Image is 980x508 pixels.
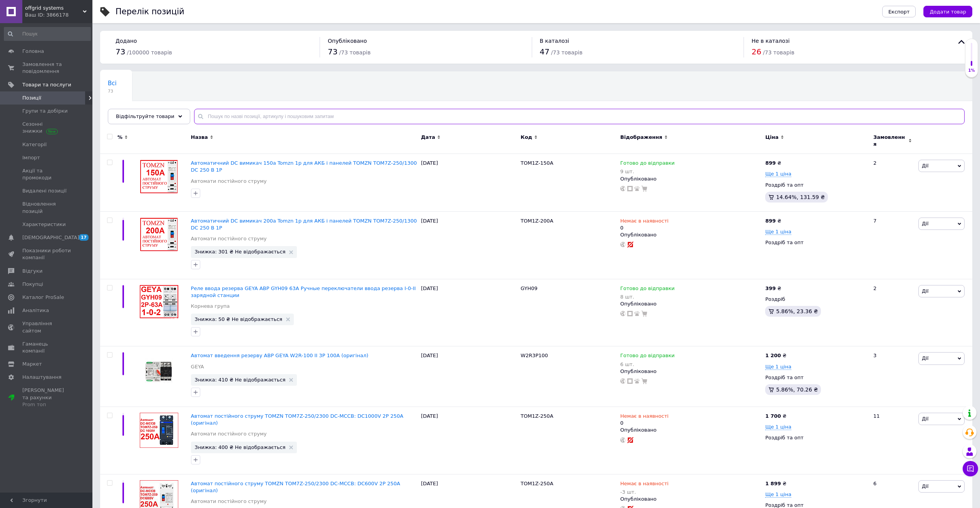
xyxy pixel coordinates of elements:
a: Реле ввода резерва GEYA АВР GYH09 63А Ручные переключатели ввода резерва I-0-II зарядной станции [191,285,416,298]
div: 8 шт. [620,294,675,300]
span: Всі [108,80,117,87]
div: 7 [869,211,916,279]
div: [DATE] [419,279,519,346]
span: Сезонні знижки [22,121,71,135]
span: Автозаповнення характе... [108,109,190,116]
img: Автомат постоянного тока TOMZN TOM7Z-250/2300 DC-MCCB: DC1000V 2P 250A (оригинал) [140,413,178,448]
span: GYH09 [521,285,538,291]
div: [DATE] [419,154,519,212]
input: Пошук по назві позиції, артикулу і пошуковим запитам [194,109,965,124]
span: TOM1Z-150A [521,160,553,166]
div: [DATE] [419,407,519,474]
span: / 73 товарів [551,49,583,56]
b: 899 [765,160,776,166]
a: Автомати постійного струму [191,178,267,185]
button: Експорт [882,6,916,17]
span: 47 [540,47,549,56]
span: Ще 1 ціна [765,491,791,498]
span: Дата [421,134,435,141]
a: Автомати постійного струму [191,498,267,505]
span: [PERSON_NAME] та рахунки [22,387,71,408]
div: ₴ [765,285,781,292]
span: Аналітика [22,307,49,314]
a: Автомат постійного струму TOMZN TOM7Z-250/2300 DC-MCCB: DC1000V 2P 250A (оригінал) [191,413,404,426]
b: 399 [765,285,776,291]
span: Автомат постійного струму TOMZN TOM7Z-250/2300 DC-MCCB: DC600V 2P 250A (оригінал) [191,481,400,493]
div: Prom топ [22,401,71,408]
span: Акції та промокоди [22,167,71,181]
span: Групи та добірки [22,108,68,115]
b: 1 700 [765,413,781,419]
span: Товари та послуги [22,81,71,88]
div: Роздріб [765,296,867,303]
div: ₴ [765,413,786,420]
span: Ще 1 ціна [765,171,791,177]
span: Не в каталозі [752,38,790,44]
div: 2 [869,154,916,212]
span: / 73 товарів [763,49,794,56]
span: 5.86%, 23.36 ₴ [776,308,818,314]
div: Роздріб та опт [765,434,867,441]
div: 9 шт. [620,169,675,174]
a: Автоматичний DC вимикач 150а Tomzn 1p для АКБ і панелей TOMZN TOM7Z-250/1300 DC 250 В 1P [191,160,417,173]
span: 26 [752,47,761,56]
span: Ще 1 ціна [765,229,791,235]
span: Відображення [620,134,662,141]
div: 0 [620,218,668,231]
div: 6 шт. [620,361,675,367]
span: Дії [922,288,928,294]
span: offgrid systems [25,5,83,12]
span: Немає в наявності [620,481,668,489]
div: ₴ [765,218,781,224]
span: % [117,134,122,141]
img: Реле введення резерву GEYA GYH09 2P 63А Ручні перемикачі введення резерву I-0-II зарядної станції [140,285,178,318]
b: 1 200 [765,353,781,358]
span: 5.86%, 70.26 ₴ [776,386,818,393]
span: Налаштування [22,374,62,381]
input: Пошук [4,27,91,41]
span: Знижка: 410 ₴ Не відображається [195,377,286,382]
span: Ще 1 ціна [765,424,791,430]
span: Готово до відправки [620,160,675,168]
span: Знижка: 50 ₴ Не відображається [195,317,283,322]
span: 17 [79,234,89,241]
span: Гаманець компанії [22,341,71,354]
span: Управління сайтом [22,320,71,334]
img: Автоматический выключатель DC автомат TOMZN TOM7Z-250/1300 DC 200А 1P для АКБ и панелей [140,218,178,251]
span: / 73 товарів [339,49,371,56]
span: Додано [116,38,137,44]
a: Автомати постійного струму [191,235,267,242]
div: 2 [869,279,916,346]
div: 0 [620,413,668,427]
span: Знижка: 301 ₴ Не відображається [195,249,286,254]
b: 899 [765,218,776,224]
span: 73 [328,47,337,56]
span: Знижка: 400 ₴ Не відображається [195,445,286,450]
a: Автомати постійного струму [191,430,267,437]
span: Головна [22,48,44,55]
a: Автомат введення резерву АВР GEYA W2R-100 II 3P 100А (оригінал) [191,353,369,358]
span: 73 [108,88,117,94]
span: 14.64%, 131.59 ₴ [776,194,825,200]
span: Дії [922,355,928,361]
span: Автоматичний DC вимикач 200а Tomzn 1p для АКБ і панелей TOMZN TOM7Z-250/1300 DC 250 В 1P [191,218,417,231]
div: 11 [869,407,916,474]
span: Експорт [888,9,910,15]
span: Каталог ProSale [22,294,64,301]
span: Характеристики [22,221,66,228]
div: Автозаповнення характеристик [100,101,205,130]
img: Автомат введення резерву АВР GEYA W2R-100 II 3P 100А (оригінал) [142,352,176,390]
span: Додати товар [930,9,966,15]
div: 3 [869,346,916,407]
span: Відновлення позицій [22,201,71,214]
img: Автоматический выключатель DC автомат TOMZN TOM7Z-250/1300 DC 150А 1P для АКБ и панелей [140,160,178,194]
div: Опубліковано [620,231,762,238]
span: Відгуки [22,268,42,275]
span: Показники роботи компанії [22,247,71,261]
div: ₴ [765,160,781,167]
div: Опубліковано [620,427,762,434]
